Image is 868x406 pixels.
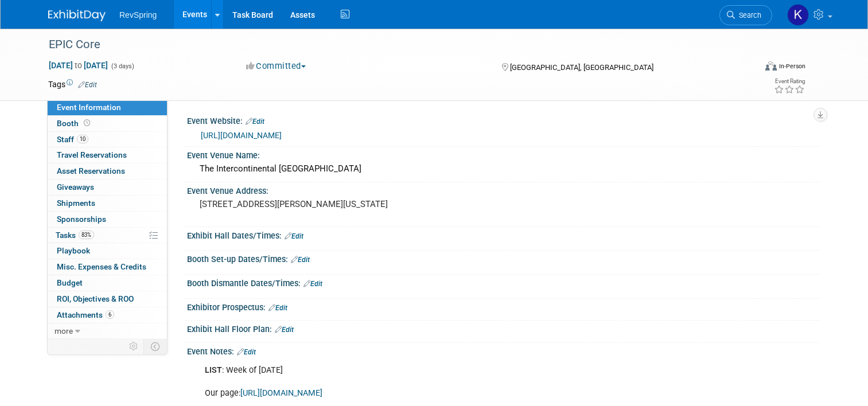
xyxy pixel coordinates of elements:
a: Edit [268,304,287,312]
a: Budget [48,275,167,291]
a: Event Information [48,100,167,115]
span: Booth not reserved yet [81,119,92,127]
a: Edit [285,232,303,240]
a: ROI, Objectives & ROO [48,291,167,307]
span: Attachments [57,310,114,319]
a: more [48,323,167,339]
a: Edit [246,118,264,126]
div: In-Person [779,62,805,71]
span: Staff [57,135,88,144]
span: ROI, Objectives & ROO [57,294,134,303]
span: [GEOGRAPHIC_DATA], [GEOGRAPHIC_DATA] [510,63,653,72]
span: more [55,326,73,335]
span: Search [735,11,761,19]
div: Exhibit Hall Floor Plan: [187,321,820,335]
span: Giveaways [57,182,94,192]
a: Misc. Expenses & Credits [48,259,167,275]
pre: [STREET_ADDRESS][PERSON_NAME][US_STATE] [200,199,438,209]
span: Budget [57,278,83,287]
a: [URL][DOMAIN_NAME] [201,131,282,140]
span: Booth [57,119,92,128]
a: Asset Reservations [48,163,167,179]
span: Event Information [57,103,121,112]
a: Booth [48,116,167,131]
td: Tags [48,79,97,90]
a: Playbook [48,243,167,259]
div: The Intercontinental [GEOGRAPHIC_DATA] [196,160,811,178]
div: EPIC Core [45,34,741,55]
a: Shipments [48,196,167,211]
img: Kelsey Culver [787,4,809,26]
span: [DATE] [DATE] [48,60,108,71]
a: Staff10 [48,132,167,147]
span: Shipments [57,198,95,208]
a: Travel Reservations [48,147,167,163]
span: RevSpring [119,10,157,19]
img: ExhibitDay [48,10,106,21]
div: Booth Set-up Dates/Times: [187,251,820,266]
div: Exhibitor Prospectus: [187,299,820,314]
span: Playbook [57,246,90,255]
a: Giveaways [48,179,167,195]
div: Booth Dismantle Dates/Times: [187,275,820,290]
span: 10 [77,135,88,143]
span: 6 [106,310,114,319]
a: Edit [237,348,256,356]
span: Asset Reservations [57,166,125,175]
div: Event Venue Address: [187,182,820,197]
div: Exhibit Hall Dates/Times: [187,227,820,242]
span: Misc. Expenses & Credits [57,262,146,271]
div: Event Notes: [187,343,820,358]
span: (3 days) [110,63,134,70]
div: Event Format [694,60,805,77]
a: Edit [291,256,310,264]
span: to [73,61,84,70]
span: 83% [79,231,94,239]
a: Edit [78,81,97,89]
img: Format-Inperson.png [765,61,777,71]
a: Tasks83% [48,228,167,243]
div: Event Rating [774,79,805,84]
a: [URL][DOMAIN_NAME] [240,388,322,398]
td: Personalize Event Tab Strip [124,339,144,354]
a: Attachments6 [48,307,167,323]
a: Search [719,5,772,25]
span: Travel Reservations [57,150,127,159]
td: Toggle Event Tabs [144,339,168,354]
span: Sponsorships [57,214,106,224]
a: Edit [275,326,294,334]
span: Tasks [56,231,94,240]
a: Sponsorships [48,212,167,227]
a: Edit [303,280,322,288]
b: LIST [205,365,222,375]
button: Committed [242,60,310,72]
div: Event Website: [187,112,820,127]
div: Event Venue Name: [187,147,820,161]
